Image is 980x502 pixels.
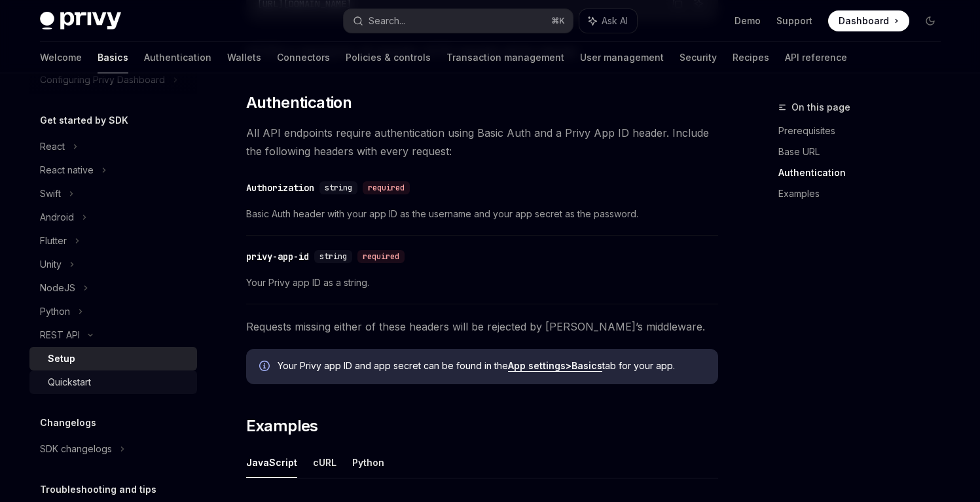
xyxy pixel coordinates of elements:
[357,250,405,263] div: required
[40,415,96,431] h5: Changelogs
[246,416,318,437] span: Examples
[246,447,297,478] button: JavaScript
[839,14,889,27] span: Dashboard
[778,141,951,162] a: Base URL
[40,257,62,272] div: Unity
[776,14,812,27] a: Support
[319,251,347,262] span: string
[48,351,75,367] div: Setup
[778,183,951,204] a: Examples
[40,441,112,457] div: SDK changelogs
[40,233,67,249] div: Flutter
[791,99,850,115] span: On this page
[40,280,75,296] div: NodeJS
[98,42,128,73] a: Basics
[40,113,128,128] h5: Get started by SDK
[246,206,718,222] span: Basic Auth header with your app ID as the username and your app secret as the password.
[352,447,384,478] button: Python
[344,9,573,33] button: Search...⌘K
[346,42,431,73] a: Policies & controls
[778,162,951,183] a: Authentication
[40,482,156,497] h5: Troubleshooting and tips
[278,359,705,372] span: Your Privy app ID and app secret can be found in the tab for your app.
[40,42,82,73] a: Welcome
[246,92,352,113] span: Authentication
[325,183,352,193] span: string
[144,42,211,73] a: Authentication
[40,139,65,154] div: React
[246,317,718,336] span: Requests missing either of these headers will be rejected by [PERSON_NAME]’s middleware.
[551,16,565,26] span: ⌘ K
[259,361,272,374] svg: Info
[580,42,664,73] a: User management
[40,12,121,30] img: dark logo
[733,42,769,73] a: Recipes
[363,181,410,194] div: required
[246,275,718,291] span: Your Privy app ID as a string.
[40,186,61,202] div: Swift
[579,9,637,33] button: Ask AI
[508,360,602,372] a: App settings>Basics
[277,42,330,73] a: Connectors
[828,10,909,31] a: Dashboard
[29,370,197,394] a: Quickstart
[920,10,941,31] button: Toggle dark mode
[246,124,718,160] span: All API endpoints require authentication using Basic Auth and a Privy App ID header. Include the ...
[680,42,717,73] a: Security
[602,14,628,27] span: Ask AI
[40,327,80,343] div: REST API
[572,360,602,371] strong: Basics
[227,42,261,73] a: Wallets
[40,304,70,319] div: Python
[29,347,197,370] a: Setup
[369,13,405,29] div: Search...
[246,181,314,194] div: Authorization
[40,162,94,178] div: React native
[785,42,847,73] a: API reference
[246,250,309,263] div: privy-app-id
[313,447,336,478] button: cURL
[48,374,91,390] div: Quickstart
[778,120,951,141] a: Prerequisites
[735,14,761,27] a: Demo
[40,209,74,225] div: Android
[446,42,564,73] a: Transaction management
[508,360,566,371] strong: App settings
